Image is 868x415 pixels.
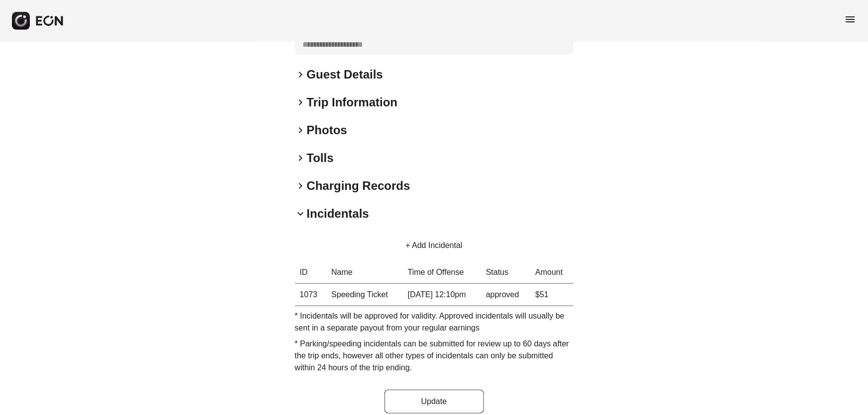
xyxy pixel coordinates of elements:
h2: Incidentals [307,206,369,222]
span: keyboard_arrow_right [295,152,307,164]
span: keyboard_arrow_right [295,124,307,136]
span: keyboard_arrow_right [295,180,307,192]
p: * Incidentals will be approved for validity. Approved incidentals will usually be sent in a separ... [295,310,574,334]
h2: Trip Information [307,94,398,110]
button: + Add Incidental [393,234,474,257]
th: Name [326,261,402,284]
td: approved [481,283,530,306]
span: keyboard_arrow_down [295,208,307,220]
h2: Guest Details [307,67,383,83]
th: Amount [530,261,573,284]
th: ID [295,261,327,284]
td: Speeding Ticket [326,283,402,306]
h2: Photos [307,122,347,138]
th: 1073 [295,283,327,306]
th: Time of Offense [403,261,481,284]
span: menu [844,13,856,25]
th: Status [481,261,530,284]
td: [DATE] 12:10pm [403,283,481,306]
span: keyboard_arrow_right [295,69,307,81]
td: $51 [530,283,573,306]
h2: Charging Records [307,178,410,194]
span: keyboard_arrow_right [295,96,307,108]
button: Update [385,390,484,414]
p: * Parking/speeding incidentals can be submitted for review up to 60 days after the trip ends, how... [295,338,574,374]
h2: Tolls [307,150,334,166]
